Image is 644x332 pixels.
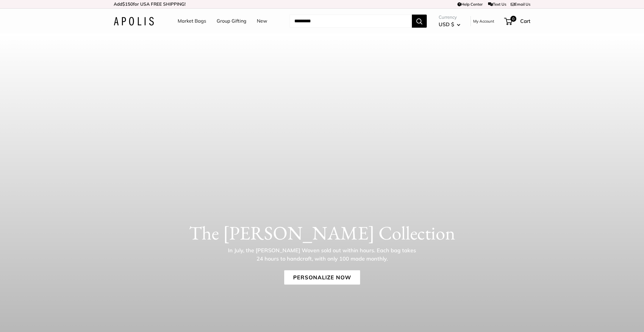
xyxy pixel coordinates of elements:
button: Search [412,15,427,28]
a: New [257,17,267,26]
span: $150 [122,1,133,7]
a: Group Gifting [217,17,246,26]
h1: The [PERSON_NAME] Collection [114,222,530,244]
p: In July, the [PERSON_NAME] Woven sold out within hours. Each bag takes 24 hours to handcraft, wit... [225,246,419,263]
button: USD $ [439,20,460,29]
a: Email Us [511,2,530,7]
span: 0 [510,16,516,22]
span: Currency [439,13,460,21]
img: Apolis [114,17,154,26]
a: Help Center [457,2,483,7]
input: Search... [290,15,412,28]
span: Cart [520,18,530,24]
a: Text Us [488,2,506,7]
a: Market Bags [178,17,206,26]
span: USD $ [439,21,454,27]
a: My Account [473,18,494,25]
a: 0 Cart [505,16,530,26]
a: Personalize Now [284,270,360,285]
